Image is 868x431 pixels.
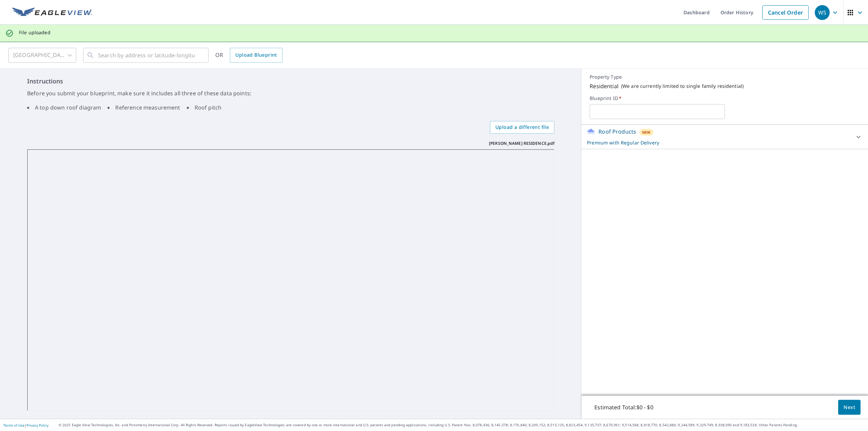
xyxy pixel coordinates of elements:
img: EV Logo [12,7,92,18]
iframe: RHODES RESIDENCE.pdf [27,149,554,411]
li: A top down roof diagram [27,103,101,112]
input: Search by address or latitude-longitude [98,46,195,65]
span: Upload Blueprint [235,51,277,59]
p: File uploaded [19,30,51,36]
div: OR [215,48,282,63]
p: Estimated Total: $0 - $0 [589,400,658,415]
a: Terms of Use [3,423,24,428]
p: © 2025 Eagle View Technologies, Inc. and Pictometry International Corp. All Rights Reserved. Repo... [59,423,865,428]
p: ( We are currently limited to single family residential ) [621,83,744,89]
div: WS [815,5,830,20]
a: Cancel Order [762,5,809,20]
p: [PERSON_NAME] RESIDENCE.pdf [489,140,554,146]
label: Blueprint ID [590,95,860,101]
div: Roof ProductsNewPremium with Regular Delivery [587,128,863,146]
a: Privacy Policy [26,423,48,428]
span: Next [844,403,855,412]
div: [GEOGRAPHIC_DATA] [8,46,76,65]
a: Upload Blueprint [230,48,282,63]
span: Upload a different file [495,123,549,132]
p: Roof Products [598,128,636,136]
p: | [3,423,48,427]
label: Upload a different file [490,121,554,134]
p: Premium with Regular Delivery [587,139,850,146]
li: Roof pitch [187,103,222,112]
button: Next [838,400,861,415]
p: Residential [590,82,618,90]
h6: Instructions [27,77,554,86]
li: Reference measurement [107,103,180,112]
p: Before you submit your blueprint, make sure it includes all three of these data points: [27,89,554,97]
p: Property Type [590,74,860,80]
span: New [642,130,651,135]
